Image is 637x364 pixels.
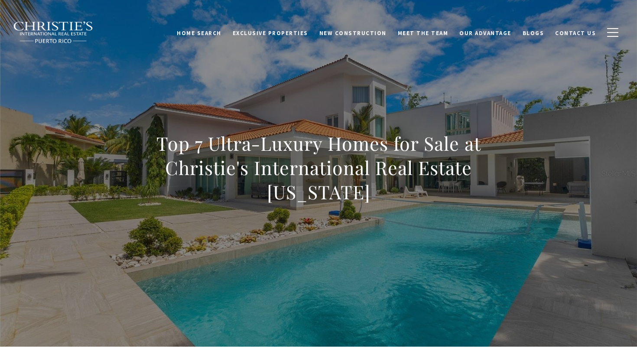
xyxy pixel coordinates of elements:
[523,28,544,36] span: Blogs
[555,28,596,36] span: Contact Us
[233,28,308,36] span: Exclusive Properties
[459,28,511,36] span: Our Advantage
[454,24,517,40] a: Our Advantage
[392,24,454,40] a: Meet the Team
[319,28,387,36] span: New Construction
[517,24,550,40] a: Blogs
[227,24,314,40] a: Exclusive Properties
[127,131,510,204] h1: Top 7 Ultra-Luxury Homes for Sale at Christie's International Real Estate [US_STATE]
[314,24,392,40] a: New Construction
[171,24,227,40] a: Home Search
[13,21,94,44] img: Christie's International Real Estate black text logo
